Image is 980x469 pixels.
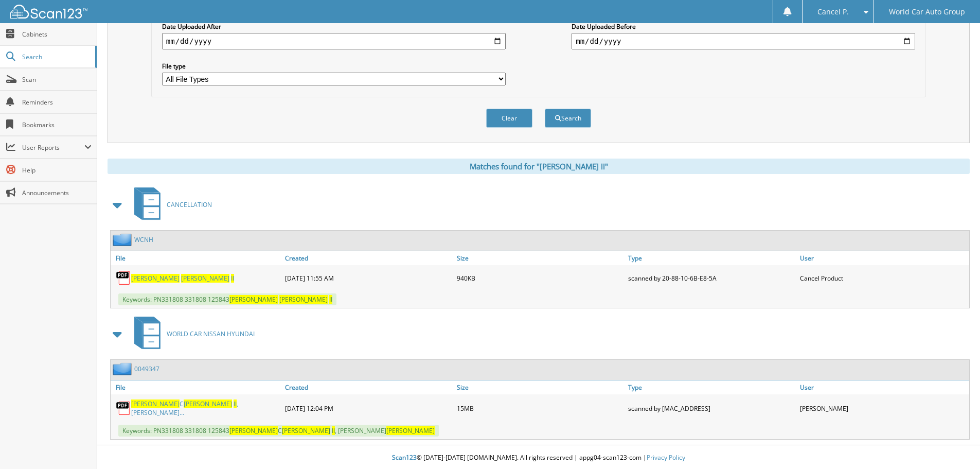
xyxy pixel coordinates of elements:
[113,362,134,375] img: folder2.png
[167,200,212,209] span: CANCELLATION
[134,235,153,244] a: WCNH
[118,425,439,437] span: Keywords: PN331808 331808 125843 C , [PERSON_NAME]
[545,109,591,128] button: Search
[486,109,532,128] button: Clear
[128,314,255,354] a: WORLD CAR NISSAN HYUNDAI
[392,453,417,462] span: Scan123
[22,188,92,197] span: Announcements
[454,251,626,265] a: Size
[386,426,435,435] span: [PERSON_NAME]
[22,143,84,152] span: User Reports
[329,295,332,304] span: II
[282,251,454,265] a: Created
[22,53,90,61] span: Search
[282,397,454,420] div: [DATE] 12:04 PM
[234,399,237,408] span: II
[131,274,180,283] span: [PERSON_NAME]
[332,426,335,435] span: II
[454,397,626,420] div: 15MB
[797,397,969,420] div: [PERSON_NAME]
[108,159,970,174] div: Matches found for "[PERSON_NAME] II"
[22,120,92,129] span: Bookmarks
[22,30,92,39] span: Cabinets
[797,380,969,394] a: User
[116,401,131,416] img: PDF.png
[10,5,87,19] img: scan123-logo-white.svg
[181,274,229,283] span: [PERSON_NAME]
[889,9,965,15] span: World Car Auto Group
[626,397,797,420] div: scanned by [MAC_ADDRESS]
[22,166,92,175] span: Help
[113,233,134,246] img: folder2.png
[162,22,506,31] label: Date Uploaded After
[131,399,280,417] a: [PERSON_NAME]C[PERSON_NAME] II, [PERSON_NAME]...
[572,22,915,31] label: Date Uploaded Before
[229,295,278,304] span: [PERSON_NAME]
[131,399,180,408] span: [PERSON_NAME]
[572,33,915,49] input: end
[22,75,92,84] span: Scan
[231,274,234,283] span: II
[282,268,454,288] div: [DATE] 11:55 AM
[134,364,159,373] a: 0049347
[162,62,506,71] label: File type
[111,251,282,265] a: File
[167,329,255,338] span: WORLD CAR NISSAN HYUNDAI
[282,426,330,435] span: [PERSON_NAME]
[647,453,685,462] a: Privacy Policy
[279,295,328,304] span: [PERSON_NAME]
[22,98,92,107] span: Reminders
[184,399,232,408] span: [PERSON_NAME]
[128,184,212,225] a: CANCELLATION
[229,426,278,435] span: [PERSON_NAME]
[817,9,849,15] span: Cancel P.
[118,293,336,305] span: Keywords: PN331808 331808 125843
[162,33,506,49] input: start
[929,420,980,469] iframe: Chat Widget
[454,268,626,288] div: 940KB
[131,274,234,283] a: [PERSON_NAME] [PERSON_NAME] II
[626,251,797,265] a: Type
[282,380,454,394] a: Created
[797,268,969,288] div: Cancel Product
[111,380,282,394] a: File
[116,270,131,286] img: PDF.png
[454,380,626,394] a: Size
[797,251,969,265] a: User
[626,380,797,394] a: Type
[626,268,797,288] div: scanned by 20-88-10-6B-E8-5A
